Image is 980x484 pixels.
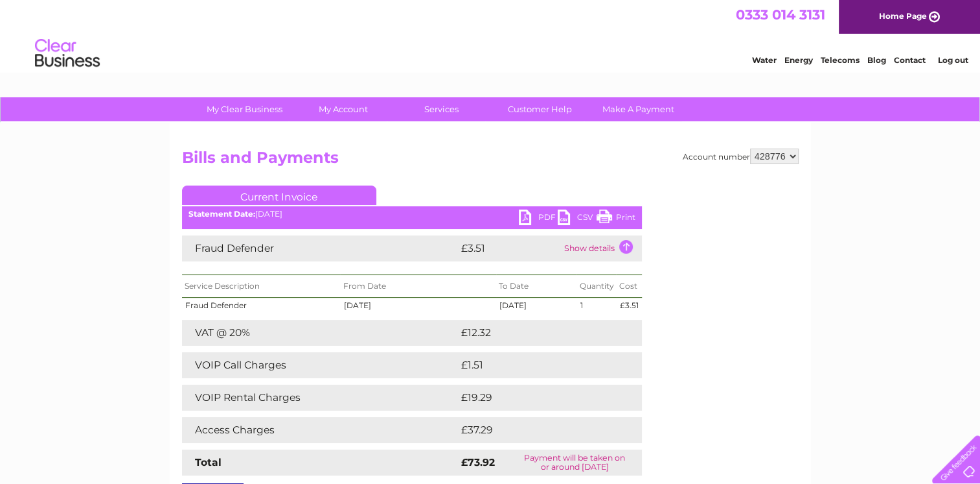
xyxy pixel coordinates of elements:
[182,236,458,261] td: Fraud Defender
[558,210,597,228] a: CSV
[185,7,797,63] div: Clear Business is a trading name of Verastar Limited (registered in [GEOGRAPHIC_DATA] No. 3667643...
[458,236,561,261] td: £3.51
[458,417,615,443] td: £37.29
[585,97,692,121] a: Make A Payment
[752,55,777,65] a: Water
[683,149,799,164] div: Account number
[784,55,813,65] a: Energy
[458,352,608,378] td: £1.51
[821,55,860,65] a: Telecoms
[191,97,298,121] a: My Clear Business
[937,55,968,65] a: Log out
[458,385,615,411] td: £19.29
[576,275,616,298] th: Quantity
[616,298,641,313] td: £3.51
[519,210,558,228] a: PDF
[182,275,341,298] th: Service Description
[34,34,100,73] img: logo.png
[458,320,614,346] td: £12.32
[182,352,458,378] td: VOIP Call Charges
[894,55,926,65] a: Contact
[195,456,222,468] strong: Total
[388,97,495,121] a: Services
[867,55,886,65] a: Blog
[182,210,642,219] div: [DATE]
[182,149,799,173] h2: Bills and Payments
[616,275,641,298] th: Cost
[188,209,255,219] b: Statement Date:
[508,450,642,476] td: Payment will be taken on or around [DATE]
[576,298,616,313] td: 1
[597,210,635,228] a: Print
[182,298,341,313] td: Fraud Defender
[486,97,593,121] a: Customer Help
[182,385,458,411] td: VOIP Rental Charges
[182,186,376,205] a: Current Invoice
[182,320,458,346] td: VAT @ 20%
[561,236,642,261] td: Show details
[736,6,825,23] a: 0333 014 3131
[496,298,577,313] td: [DATE]
[340,298,496,313] td: [DATE]
[340,275,496,298] th: From Date
[290,97,396,121] a: My Account
[461,456,495,468] strong: £73.92
[496,275,577,298] th: To Date
[182,417,458,443] td: Access Charges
